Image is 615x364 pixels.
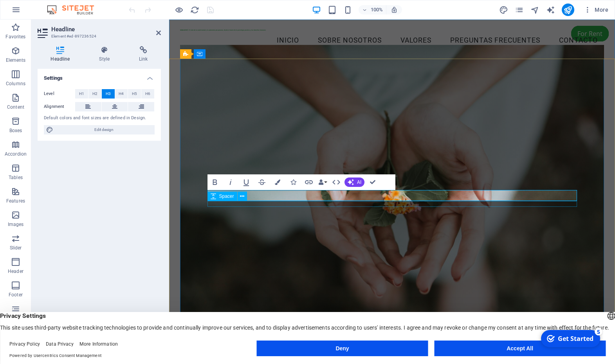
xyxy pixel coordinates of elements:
button: Bold (⌘B) [207,174,222,190]
h4: Headline [38,46,86,63]
p: Elements [6,57,26,63]
button: publish [562,4,574,16]
p: Footer [9,292,23,298]
p: Slider [10,245,22,251]
label: Level [44,89,75,99]
span: Edit design [56,125,152,134]
button: text_generator [546,5,555,14]
h3: Element #ed-897236524 [51,33,145,40]
p: Favorites [5,34,25,40]
span: H6 [145,89,150,99]
button: Underline (⌘U) [239,174,254,190]
button: H2 [88,89,101,99]
button: Colors [270,174,285,190]
i: Reload page [190,5,199,14]
span: H3 [106,89,111,99]
button: Edit design [44,125,155,134]
span: H1 [79,89,84,99]
h4: Settings [38,69,161,83]
span: H5 [132,89,137,99]
button: Italic (⌘I) [223,174,238,190]
img: Editor Logo [45,5,104,14]
button: pages [515,5,524,14]
p: Columns [6,81,25,87]
button: 100% [359,5,386,14]
p: Header [8,268,23,274]
label: Alignment [44,102,75,111]
p: Accordion [5,151,27,157]
button: More [581,4,611,16]
button: H6 [141,89,154,99]
button: Strikethrough [254,174,269,190]
h2: Headline [51,26,161,33]
button: reload [190,5,199,14]
button: H4 [115,89,128,99]
p: Images [8,221,24,228]
p: Content [7,104,24,110]
h4: Link [126,46,161,63]
h6: 100% [370,5,383,14]
button: H5 [128,89,141,99]
button: Click here to leave preview mode and continue editing [174,5,184,14]
button: H1 [75,89,88,99]
button: AI [344,178,364,187]
button: Link [301,174,316,190]
button: H3 [102,89,115,99]
i: Pages (Ctrl+Alt+S) [515,5,524,14]
div: 5 [110,1,118,9]
button: HTML [329,174,344,190]
i: AI Writer [546,5,555,14]
p: Boxes [9,127,22,134]
button: Confirm (⌘+⏎) [365,174,380,190]
button: design [499,5,509,14]
p: Tables [9,174,23,181]
button: Data Bindings [317,174,328,190]
span: AI [357,180,361,185]
button: navigator [530,5,540,14]
i: Publish [563,5,572,14]
div: Get Started [74,7,109,16]
i: On resize automatically adjust zoom level to fit chosen device. [391,6,398,13]
i: Design (Ctrl+Alt+Y) [499,5,508,14]
span: H4 [119,89,124,99]
span: H2 [92,89,97,99]
div: Default colors and font sizes are defined in Design. [44,115,155,122]
h4: Style [86,46,126,63]
div: For Rent [402,6,440,22]
i: Navigator [530,5,539,14]
button: Icons [286,174,301,190]
span: Spacer [219,194,234,199]
span: More [584,6,608,14]
p: Features [6,198,25,204]
div: Get Started 5 items remaining, 0% complete [57,3,116,20]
